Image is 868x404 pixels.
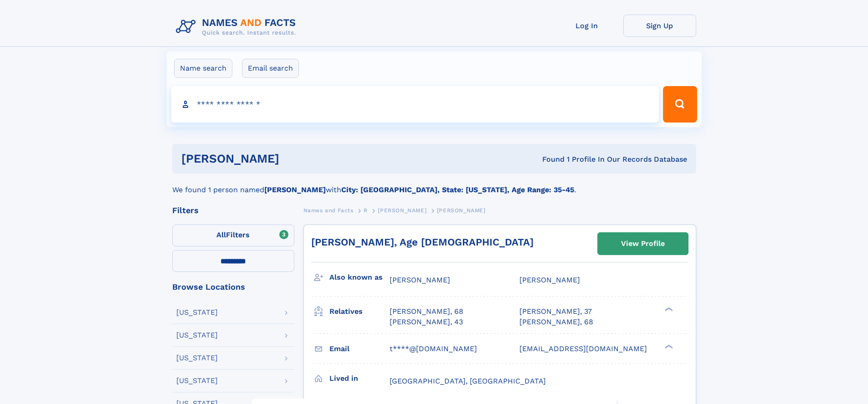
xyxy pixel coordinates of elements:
h3: Relatives [329,304,390,319]
span: [PERSON_NAME] [390,276,450,284]
a: [PERSON_NAME], 68 [390,307,463,317]
div: [US_STATE] [176,332,218,339]
span: [PERSON_NAME] [519,276,580,284]
a: [PERSON_NAME], 37 [519,307,592,317]
a: Names and Facts [303,205,354,216]
div: Filters [172,206,294,215]
span: All [216,230,226,239]
a: View Profile [598,233,688,255]
div: ❯ [663,343,673,349]
div: We found 1 person named with . [172,174,696,195]
span: [EMAIL_ADDRESS][DOMAIN_NAME] [519,344,647,353]
a: [PERSON_NAME] [378,205,426,216]
a: R [364,205,368,216]
div: [US_STATE] [176,309,218,316]
a: [PERSON_NAME], Age [DEMOGRAPHIC_DATA] [311,236,534,248]
a: Log In [550,15,623,37]
a: [PERSON_NAME], 68 [519,317,593,327]
span: [GEOGRAPHIC_DATA], [GEOGRAPHIC_DATA] [390,377,546,385]
label: Email search [242,59,299,78]
h3: Email [329,341,390,357]
b: [PERSON_NAME] [264,185,326,194]
h3: Also known as [329,270,390,285]
span: [PERSON_NAME] [378,207,426,214]
button: Search Button [663,86,697,123]
span: [PERSON_NAME] [437,207,486,214]
label: Filters [172,225,294,246]
a: Sign Up [623,15,696,37]
div: Found 1 Profile In Our Records Database [411,154,687,164]
label: Name search [174,59,232,78]
h1: [PERSON_NAME] [181,153,411,164]
div: [US_STATE] [176,377,218,384]
input: search input [171,86,659,123]
span: R [364,207,368,214]
div: View Profile [621,233,665,254]
div: ❯ [663,307,673,312]
b: City: [GEOGRAPHIC_DATA], State: [US_STATE], Age Range: 35-45 [341,185,574,194]
h3: Lived in [329,371,390,386]
div: Browse Locations [172,283,294,291]
div: [US_STATE] [176,354,218,362]
img: Logo Names and Facts [172,15,303,39]
a: [PERSON_NAME], 43 [390,317,463,327]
